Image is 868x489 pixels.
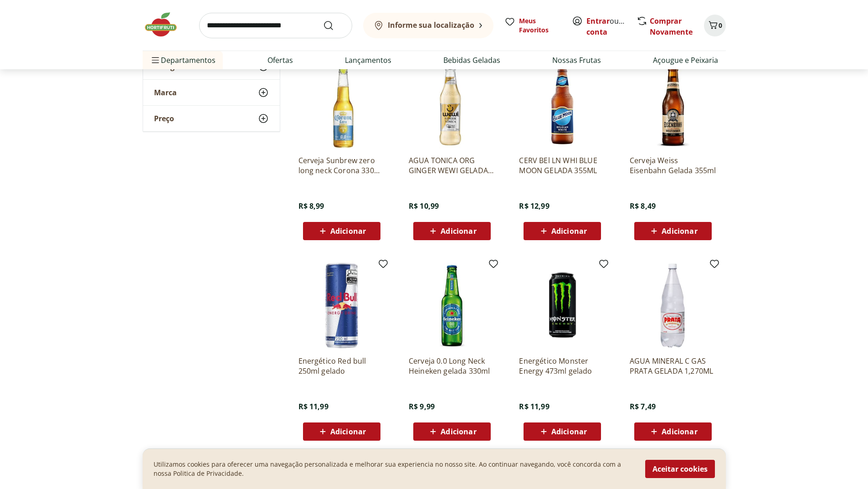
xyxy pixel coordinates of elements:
button: Adicionar [303,422,380,441]
button: Preço [143,106,280,131]
a: Comprar Novamente [650,16,693,37]
span: Meus Favoritos [519,16,561,35]
img: AGUA MINERAL C GAS PRATA GELADA 1,270ML [630,262,716,349]
img: Cerveja 0.0 Long Neck Heineken gelada 330ml [409,262,495,349]
img: CERV BEl LN WHI BLUE MOON GELADA 355ML [519,62,606,148]
a: Cerveja Sunbrew zero long neck Corona 330ml gelada [298,155,385,175]
a: Cerveja Weiss Eisenbahn Gelada 355ml [630,155,716,175]
a: AGUA TONICA ORG GINGER WEWI GELADA 255ML [409,155,495,175]
span: R$ 8,99 [298,201,324,211]
button: Submit Search [323,20,345,31]
span: Adicionar [330,428,366,435]
span: R$ 10,99 [409,201,439,211]
a: Nossas Frutas [552,55,601,66]
span: R$ 7,49 [630,401,656,412]
span: Adicionar [441,227,476,235]
img: Cerveja Sunbrew zero long neck Corona 330ml gelada [298,62,385,148]
a: Energético Red bull 250ml gelado [298,356,385,376]
span: 0 [719,21,722,30]
span: Adicionar [551,227,587,235]
button: Adicionar [303,222,380,240]
button: Marca [143,80,280,105]
button: Adicionar [524,222,601,240]
a: Entrar [586,16,610,26]
a: AGUA MINERAL C GAS PRATA GELADA 1,270ML [630,356,716,376]
a: Ofertas [267,55,293,66]
button: Adicionar [413,422,491,441]
span: Adicionar [441,428,476,435]
a: Lançamentos [345,55,391,66]
a: Meus Favoritos [504,16,561,35]
span: Departamentos [150,49,216,71]
a: Energético Monster Energy 473ml gelado [519,356,606,376]
button: Informe sua localização [363,13,493,38]
span: ou [586,15,627,37]
button: Adicionar [634,422,712,441]
span: Adicionar [662,428,697,435]
span: R$ 11,99 [298,401,329,412]
p: Utilizamos cookies para oferecer uma navegação personalizada e melhorar sua experiencia no nosso ... [154,460,634,478]
img: Cerveja Weiss Eisenbahn Gelada 355ml [630,62,716,148]
a: Açougue e Peixaria [653,55,718,66]
span: R$ 8,49 [630,201,656,211]
button: Aceitar cookies [645,460,715,478]
span: R$ 9,99 [409,401,435,412]
span: R$ 11,99 [519,401,549,412]
button: Menu [150,49,161,71]
span: Marca [154,88,177,97]
a: Criar conta [586,16,637,37]
img: AGUA TONICA ORG GINGER WEWI GELADA 255ML [409,62,495,148]
button: Carrinho [704,15,726,36]
img: Energético Monster Energy 473ml gelado [519,262,606,349]
b: Informe sua localização [388,20,474,30]
span: Adicionar [330,227,366,235]
button: Adicionar [524,422,601,441]
img: Hortifruti [143,11,188,38]
a: Cerveja 0.0 Long Neck Heineken gelada 330ml [409,356,495,376]
a: Bebidas Geladas [443,55,500,66]
span: Preço [154,114,174,123]
img: Energético Red bull 250ml gelado [298,262,385,349]
span: R$ 12,99 [519,201,549,211]
span: Adicionar [662,227,697,235]
button: Adicionar [634,222,712,240]
a: CERV BEl LN WHI BLUE MOON GELADA 355ML [519,155,606,175]
button: Adicionar [413,222,491,240]
input: search [199,13,352,38]
span: Adicionar [551,428,587,435]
